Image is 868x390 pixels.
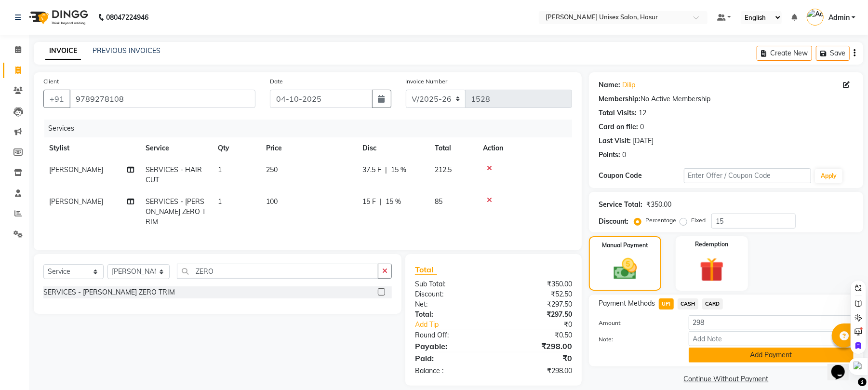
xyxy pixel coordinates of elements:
[477,137,572,159] th: Action
[591,319,681,327] label: Amount:
[415,265,437,275] span: Total
[385,165,387,175] span: |
[599,216,628,227] div: Discount:
[689,331,854,346] input: Add Note
[828,351,858,380] iframe: chat widget
[599,94,641,104] div: Membership:
[640,122,644,132] div: 0
[816,46,850,61] button: Save
[494,340,579,352] div: ₹298.00
[599,122,638,132] div: Card on file:
[408,289,494,299] div: Discount:
[678,298,698,309] span: CASH
[689,315,854,330] input: Amount
[599,108,637,118] div: Total Visits:
[659,298,674,309] span: UPI
[602,241,648,250] label: Manual Payment
[386,197,401,207] span: 15 %
[702,298,723,309] span: CARD
[146,197,206,226] span: SERVICES - [PERSON_NAME] ZERO TRIM
[408,309,494,320] div: Total:
[807,9,824,26] img: Admin
[362,165,381,175] span: 37.5 F
[494,366,579,376] div: ₹298.00
[494,352,579,364] div: ₹0
[645,216,676,225] label: Percentage
[43,90,70,108] button: +91
[270,77,283,86] label: Date
[380,197,382,207] span: |
[692,255,732,285] img: _gift.svg
[408,352,494,364] div: Paid:
[212,137,260,159] th: Qty
[408,320,508,330] a: Add Tip
[691,216,706,225] label: Fixed
[494,289,579,299] div: ₹52.50
[633,136,654,146] div: [DATE]
[429,137,477,159] th: Total
[639,108,646,118] div: 12
[828,13,850,23] span: Admin
[599,94,854,104] div: No Active Membership
[591,335,681,344] label: Note:
[218,197,222,206] span: 1
[689,348,854,363] button: Add Payment
[45,42,81,60] a: INVOICE
[357,137,429,159] th: Disc
[43,287,175,297] div: SERVICES - [PERSON_NAME] ZERO TRIM
[218,165,222,174] span: 1
[43,137,140,159] th: Stylist
[508,320,579,330] div: ₹0
[622,150,626,160] div: 0
[599,171,683,181] div: Coupon Code
[646,200,671,210] div: ₹350.00
[391,165,406,175] span: 15 %
[494,330,579,340] div: ₹0.50
[408,340,494,352] div: Payable:
[177,264,378,279] input: Search or Scan
[408,330,494,340] div: Round Off:
[435,165,452,174] span: 212.5
[140,137,212,159] th: Service
[260,137,357,159] th: Price
[266,165,278,174] span: 250
[599,80,620,90] div: Name:
[49,165,103,174] span: [PERSON_NAME]
[599,136,631,146] div: Last Visit:
[266,197,278,206] span: 100
[25,4,91,31] img: logo
[695,240,728,249] label: Redemption
[599,150,620,160] div: Points:
[684,168,811,183] input: Enter Offer / Coupon Code
[69,90,255,108] input: Search by Name/Mobile/Email/Code
[494,299,579,309] div: ₹297.50
[408,279,494,289] div: Sub Total:
[408,366,494,376] div: Balance :
[362,197,376,207] span: 15 F
[43,77,59,86] label: Client
[93,46,160,55] a: PREVIOUS INVOICES
[106,4,148,31] b: 08047224946
[606,256,644,282] img: _cash.svg
[815,169,842,183] button: Apply
[146,165,202,184] span: SERVICES - HAIR CUT
[494,309,579,320] div: ₹297.50
[599,298,655,309] span: Payment Methods
[44,120,579,137] div: Services
[622,80,635,90] a: Dilip
[757,46,812,61] button: Create New
[591,374,861,384] a: Continue Without Payment
[49,197,103,206] span: [PERSON_NAME]
[599,200,642,210] div: Service Total:
[494,279,579,289] div: ₹350.00
[406,77,448,86] label: Invoice Number
[408,299,494,309] div: Net:
[435,197,442,206] span: 85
